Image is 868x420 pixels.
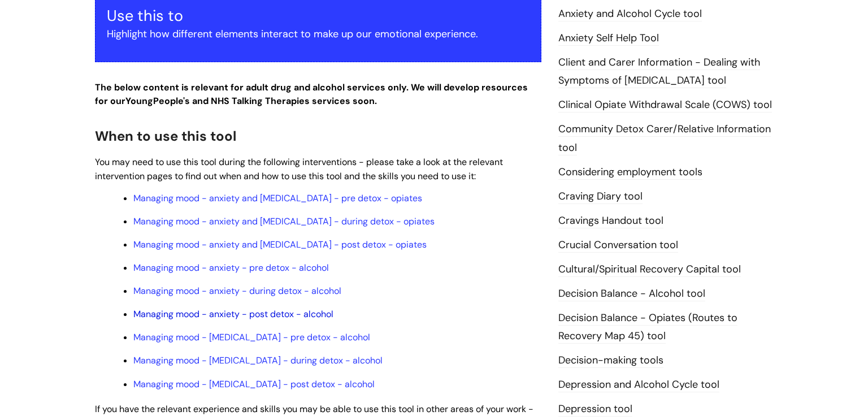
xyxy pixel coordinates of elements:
[133,378,375,390] a: Managing mood - [MEDICAL_DATA] - post detox - alcohol
[558,31,659,46] a: Anxiety Self Help Tool
[558,122,771,155] a: Community Detox Carer/Relative Information tool
[95,156,503,182] span: You may need to use this tool during the following interventions - please take a look at the rele...
[558,311,737,344] a: Decision Balance - Opiates (Routes to Recovery Map 45) tool
[133,192,422,204] a: Managing mood - anxiety and [MEDICAL_DATA] - pre detox - opiates
[558,214,663,228] a: Cravings Handout tool
[153,95,190,107] strong: People's
[133,354,383,366] a: Managing mood - [MEDICAL_DATA] - during detox - alcohol
[95,127,236,145] span: When to use this tool
[107,25,530,43] p: Highlight how different elements interact to make up our emotional experience.
[558,402,632,417] a: Depression tool
[107,7,530,25] h3: Use this to
[133,308,333,320] a: Managing mood - anxiety - post detox - alcohol
[125,95,192,107] strong: Young
[558,287,705,301] a: Decision Balance - Alcohol tool
[133,239,427,250] a: Managing mood - anxiety and [MEDICAL_DATA] - post detox - opiates
[558,238,678,253] a: Crucial Conversation tool
[133,331,370,343] a: Managing mood - [MEDICAL_DATA] - pre detox - alcohol
[133,215,435,227] a: Managing mood - anxiety and [MEDICAL_DATA] - during detox - opiates
[95,81,528,107] strong: The below content is relevant for adult drug and alcohol services only. We will develop resources...
[558,98,772,112] a: Clinical Opiate Withdrawal Scale (COWS) tool
[133,285,341,297] a: Managing mood - anxiety - during detox - alcohol
[558,378,719,392] a: Depression and Alcohol Cycle tool
[558,262,741,277] a: Cultural/Spiritual Recovery Capital tool
[558,353,663,368] a: Decision-making tools
[558,55,760,88] a: Client and Carer Information - Dealing with Symptoms of [MEDICAL_DATA] tool
[558,189,643,204] a: Craving Diary tool
[133,262,329,274] a: Managing mood - anxiety - pre detox - alcohol
[558,165,702,180] a: Considering employment tools
[558,7,702,21] a: Anxiety and Alcohol Cycle tool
